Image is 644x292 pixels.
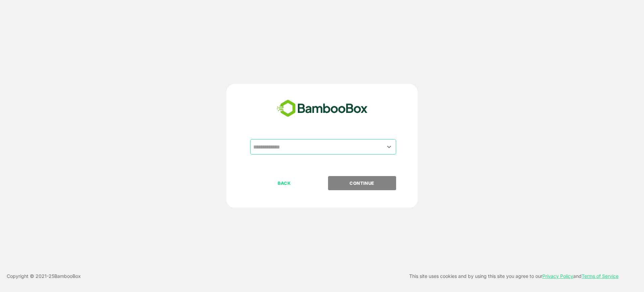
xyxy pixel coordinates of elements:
a: Terms of Service [582,273,619,279]
p: This site uses cookies and by using this site you agree to our and [409,272,619,280]
p: CONTINUE [328,179,395,187]
button: CONTINUE [328,176,396,190]
a: Privacy Policy [542,273,573,279]
button: Open [385,142,394,151]
button: BACK [250,176,318,190]
img: bamboobox [273,97,371,120]
p: Copyright © 2021- 25 BambooBox [7,272,81,280]
p: BACK [251,179,318,187]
